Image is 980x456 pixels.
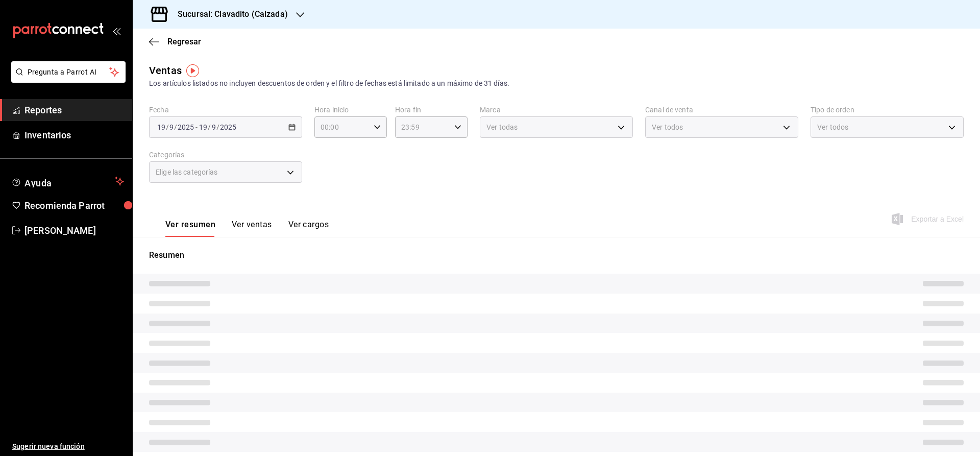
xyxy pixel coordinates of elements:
label: Hora fin [395,106,468,113]
button: Ver resumen [165,220,215,237]
span: Reportes [24,103,124,117]
label: Categorías [149,151,302,158]
span: / [216,123,219,131]
p: Resumen [149,249,964,261]
button: Regresar [149,37,201,46]
span: / [174,123,177,131]
span: - [195,123,198,131]
label: Hora inicio [314,106,387,113]
span: Sugerir nueva función [12,441,124,452]
button: Ver ventas [232,220,272,237]
input: -- [169,123,174,131]
a: Pregunta a Parrot AI [7,74,126,85]
img: Tooltip marker [186,64,199,77]
label: Fecha [149,106,302,113]
span: Ver todas [486,122,518,132]
label: Canal de venta [645,106,798,113]
input: -- [199,123,208,131]
button: open_drawer_menu [112,27,120,35]
button: Pregunta a Parrot AI [11,61,126,83]
input: ---- [219,123,237,131]
input: ---- [177,123,194,131]
span: Ver todos [817,122,848,132]
label: Marca [480,106,633,113]
h3: Sucursal: Clavadito (Calzada) [169,8,288,20]
div: navigation tabs [165,220,329,237]
div: Ventas [149,63,182,78]
span: / [208,123,211,131]
button: Ver cargos [288,220,329,237]
span: / [166,123,169,131]
input: -- [157,123,166,131]
label: Tipo de orden [811,106,964,113]
span: Ver todos [652,122,683,132]
span: Pregunta a Parrot AI [28,67,110,78]
span: Recomienda Parrot [24,199,124,212]
input: -- [211,123,216,131]
span: [PERSON_NAME] [24,224,124,237]
span: Elige las categorías [156,167,218,177]
span: Ayuda [24,175,111,187]
span: Regresar [167,37,201,46]
div: Los artículos listados no incluyen descuentos de orden y el filtro de fechas está limitado a un m... [149,78,964,89]
span: Inventarios [24,128,124,142]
